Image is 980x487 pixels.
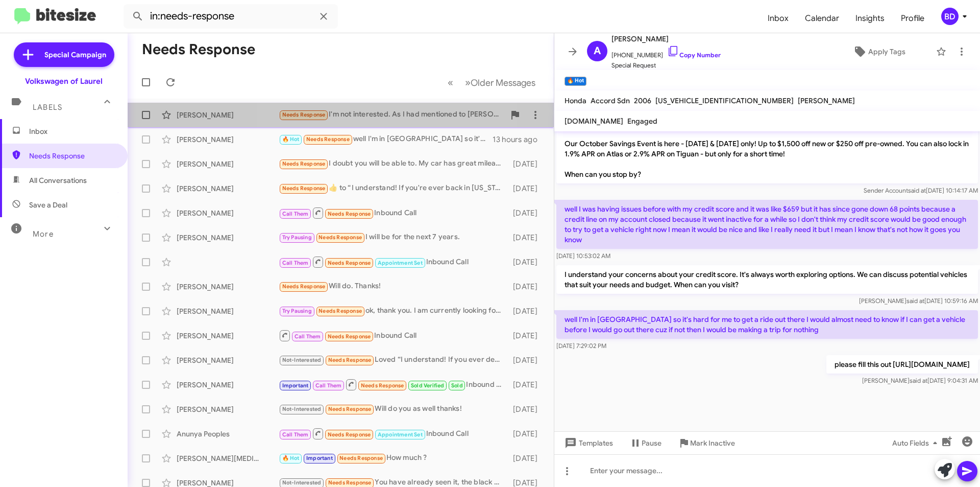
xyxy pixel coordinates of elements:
[611,60,721,71] span: Special Request
[642,434,661,452] span: Pause
[759,4,797,33] a: Inbox
[328,406,372,412] span: Needs Response
[508,282,546,292] div: [DATE]
[177,331,279,341] div: [PERSON_NAME]
[508,453,546,463] div: [DATE]
[328,431,371,438] span: Needs Response
[328,260,371,266] span: Needs Response
[378,260,423,266] span: Appointment Set
[279,281,508,292] div: Will do. Thanks!
[797,4,847,33] a: Calendar
[556,200,978,249] p: well I was having issues before with my credit score and it was like $659 but it has since gone d...
[556,252,610,260] span: [DATE] 10:53:02 AM
[177,134,279,145] div: [PERSON_NAME]
[868,42,905,61] span: Apply Tags
[378,431,423,438] span: Appointment Set
[906,297,924,305] span: said at
[562,434,613,452] span: Templates
[279,354,508,366] div: Loved “I understand! If you ever decide to sell in the future, feel free to reach out. Have a gre...
[508,233,546,243] div: [DATE]
[864,187,978,194] span: Sender Account [DATE] 10:14:17 AM
[177,453,279,463] div: [PERSON_NAME][MEDICAL_DATA]
[690,434,735,452] span: Mark Inactive
[508,306,546,316] div: [DATE]
[282,185,326,192] span: Needs Response
[318,234,362,241] span: Needs Response
[655,96,794,105] span: [US_VEHICLE_IDENTIFICATION_NUMBER]
[554,434,621,452] button: Templates
[565,96,586,105] span: Honda
[508,183,546,194] div: [DATE]
[798,96,855,105] span: [PERSON_NAME]
[306,136,350,143] span: Needs Response
[282,160,326,167] span: Needs Response
[508,331,546,341] div: [DATE]
[177,355,279,365] div: [PERSON_NAME]
[44,50,106,60] span: Special Campaign
[282,111,326,118] span: Needs Response
[508,257,546,267] div: [DATE]
[465,76,471,89] span: »
[177,159,279,169] div: [PERSON_NAME]
[565,117,623,126] span: [DOMAIN_NAME]
[29,175,87,185] span: All Conversations
[594,43,601,59] span: A
[282,283,326,290] span: Needs Response
[33,229,54,239] span: More
[910,377,927,384] span: said at
[318,308,362,314] span: Needs Response
[282,136,300,143] span: 🔥 Hot
[565,77,586,86] small: 🔥 Hot
[315,382,342,389] span: Call Them
[177,233,279,243] div: [PERSON_NAME]
[306,455,333,461] span: Important
[177,183,279,194] div: [PERSON_NAME]
[177,429,279,439] div: Anunya Peoples
[282,260,309,266] span: Call Them
[556,114,978,183] p: Hi [PERSON_NAME] it's [PERSON_NAME] at Ourisman Volkswagen of Laurel. Our October Savings Event i...
[859,297,978,305] span: [PERSON_NAME] [DATE] 10:59:16 AM
[508,429,546,439] div: [DATE]
[177,110,279,120] div: [PERSON_NAME]
[282,357,322,363] span: Not-Interested
[124,4,338,29] input: Search
[279,182,508,194] div: ​👍​ to “ I understand! If you're ever back in [US_STATE] or looking to sell your vehicle in the f...
[177,208,279,218] div: [PERSON_NAME]
[33,103,62,112] span: Labels
[282,406,322,412] span: Not-Interested
[279,206,508,219] div: Inbound Call
[282,211,309,217] span: Call Them
[177,282,279,292] div: [PERSON_NAME]
[328,479,372,486] span: Needs Response
[893,4,933,33] span: Profile
[177,404,279,414] div: [PERSON_NAME]
[442,72,542,93] nav: Page navigation example
[634,96,651,105] span: 2006
[29,126,116,136] span: Inbox
[862,377,978,384] span: [PERSON_NAME] [DATE] 9:04:31 AM
[279,256,508,268] div: Inbound Call
[14,42,114,67] a: Special Campaign
[556,265,978,294] p: I understand your concerns about your credit score. It's always worth exploring options. We can d...
[508,208,546,218] div: [DATE]
[282,382,309,389] span: Important
[508,380,546,390] div: [DATE]
[295,333,321,340] span: Call Them
[611,33,721,45] span: [PERSON_NAME]
[282,308,312,314] span: Try Pausing
[282,479,322,486] span: Not-Interested
[448,76,453,89] span: «
[611,45,721,60] span: [PHONE_NUMBER]
[279,427,508,440] div: Inbound Call
[279,305,508,317] div: ok, thank you. I am currently looking for CPO. but I will let you know if that changes
[279,158,508,170] div: I doubt you will be able to. My car has great mileage and in tip top condition, but it's the loan...
[941,8,959,25] div: BD
[279,378,508,391] div: Inbound Call
[279,452,508,464] div: How much ?
[282,234,312,241] span: Try Pausing
[884,434,949,452] button: Auto Fields
[25,76,103,86] div: Volkswagen of Laurel
[847,4,893,33] span: Insights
